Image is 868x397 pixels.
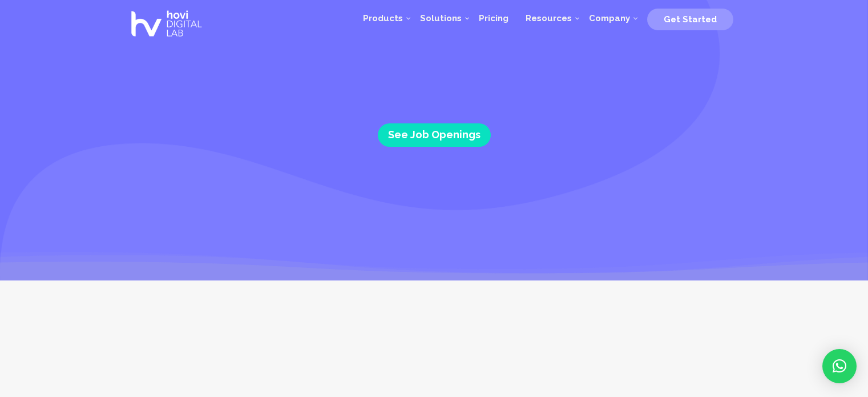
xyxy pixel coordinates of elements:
span: Pricing [479,13,508,23]
a: Resources [517,1,580,35]
a: Pricing [470,1,517,35]
a: Products [354,1,411,35]
span: Get Started [664,14,717,25]
span: Company [589,13,630,23]
span: Solutions [420,13,462,23]
a: Get Started [647,10,733,27]
span: Products [363,13,403,23]
a: Company [580,1,639,35]
a: See Job Openings [378,123,491,147]
span: Resources [526,13,572,23]
a: Solutions [411,1,470,35]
